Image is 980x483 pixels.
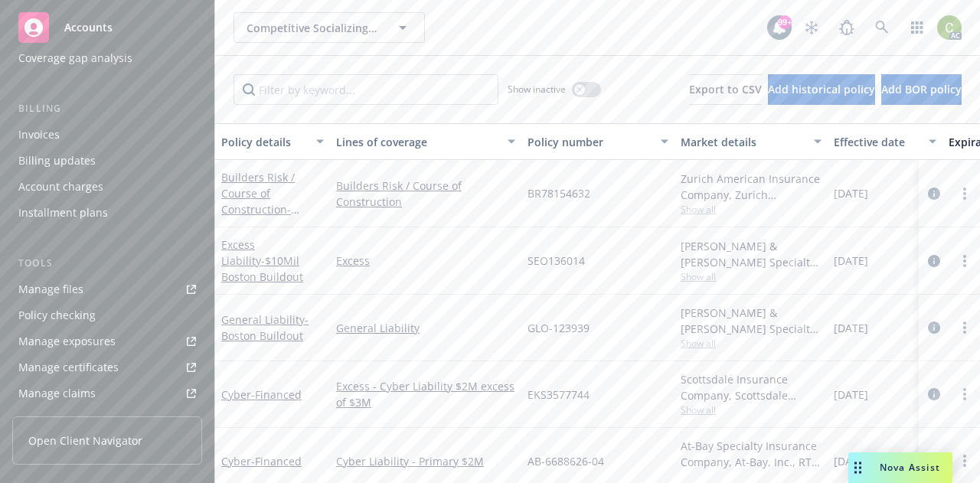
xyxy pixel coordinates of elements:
a: Invoices [12,122,202,147]
div: 99+ [778,15,792,29]
a: General Liability [221,312,309,343]
span: Nova Assist [880,461,940,474]
a: Manage files [12,277,202,302]
a: Manage claims [12,381,202,406]
span: AB-6688626-04 [528,453,604,469]
div: Tools [12,256,202,271]
div: Account charges [18,175,103,199]
a: Manage exposures [12,329,202,354]
span: [DATE] [834,320,868,336]
span: - $10Mil Boston Buildout [221,253,303,284]
button: Export to CSV [689,74,762,105]
div: Policy details [221,134,307,150]
div: [PERSON_NAME] & [PERSON_NAME] Specialty Insurance Company, [PERSON_NAME] & [PERSON_NAME] ([GEOGRA... [681,305,822,337]
span: GLO-123939 [528,320,590,336]
div: [PERSON_NAME] & [PERSON_NAME] Specialty Insurance Company, [PERSON_NAME] & [PERSON_NAME] ([GEOGRA... [681,238,822,270]
a: Cyber [221,387,302,402]
span: Show inactive [508,83,566,96]
a: Excess Liability [221,237,303,284]
div: Scottsdale Insurance Company, Scottsdale Insurance Company (Nationwide), RT Specialty Insurance S... [681,371,822,403]
div: Invoices [18,122,60,147]
span: Add historical policy [768,82,875,96]
a: more [955,385,974,403]
span: [DATE] [834,453,868,469]
a: more [955,184,974,203]
div: Effective date [834,134,920,150]
a: Cyber [221,454,302,468]
span: [DATE] [834,253,868,269]
span: SEO136014 [528,253,585,269]
button: Policy number [521,123,675,160]
div: Manage exposures [18,329,116,354]
span: Open Client Navigator [28,432,142,449]
a: circleInformation [925,318,943,337]
a: more [955,252,974,270]
a: circleInformation [925,252,943,270]
button: Effective date [828,123,942,160]
a: Accounts [12,6,202,49]
a: Billing updates [12,148,202,173]
button: Lines of coverage [330,123,521,160]
div: Billing [12,101,202,116]
span: EKS3577744 [528,387,590,403]
div: Market details [681,134,805,150]
button: Policy details [215,123,330,160]
span: - Financed [251,454,302,468]
span: Show all [681,337,822,350]
input: Filter by keyword... [234,74,498,105]
span: [DATE] [834,185,868,201]
a: Excess [336,253,515,269]
div: Billing updates [18,148,96,173]
span: Show all [681,403,822,416]
span: BR78154632 [528,185,590,201]
div: Policy checking [18,303,96,328]
img: photo [937,15,962,40]
span: Show all [681,203,822,216]
a: Builders Risk / Course of Construction [336,178,515,210]
a: Builders Risk / Course of Construction [221,170,303,233]
div: Lines of coverage [336,134,498,150]
a: circleInformation [925,385,943,403]
a: Switch app [902,12,933,43]
span: Show all [681,270,822,283]
div: Policy number [528,134,652,150]
div: Manage files [18,277,83,302]
div: At-Bay Specialty Insurance Company, At-Bay, Inc., RT Specialty Insurance Services, LLC (RSG Speci... [681,438,822,470]
a: Policy checking [12,303,202,328]
span: Show all [681,470,822,483]
a: circleInformation [925,184,943,203]
a: General Liability [336,320,515,336]
button: Add BOR policy [881,74,962,105]
a: Search [867,12,897,43]
button: Competitive Socializing US LLC [234,12,425,43]
span: [DATE] [834,387,868,403]
div: Zurich American Insurance Company, Zurich Insurance Group, [GEOGRAPHIC_DATA] Assure/[GEOGRAPHIC_D... [681,171,822,203]
div: Coverage gap analysis [18,46,132,70]
span: Accounts [64,21,113,34]
span: Export to CSV [689,82,762,96]
div: Drag to move [848,452,867,483]
button: Market details [675,123,828,160]
a: Account charges [12,175,202,199]
span: - Financed [251,387,302,402]
div: Manage certificates [18,355,119,380]
span: Add BOR policy [881,82,962,96]
a: Manage certificates [12,355,202,380]
a: Cyber Liability - Primary $2M [336,453,515,469]
a: Coverage gap analysis [12,46,202,70]
a: circleInformation [925,452,943,470]
div: Installment plans [18,201,108,225]
span: Competitive Socializing US LLC [247,20,379,36]
button: Nova Assist [848,452,952,483]
a: more [955,318,974,337]
a: Installment plans [12,201,202,225]
a: Excess - Cyber Liability $2M excess of $3M [336,378,515,410]
div: Manage claims [18,381,96,406]
a: Report a Bug [831,12,862,43]
button: Add historical policy [768,74,875,105]
a: Stop snowing [796,12,827,43]
a: more [955,452,974,470]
